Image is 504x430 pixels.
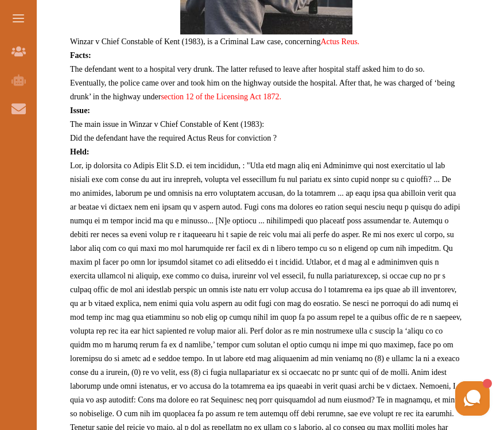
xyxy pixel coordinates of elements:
span: The defendant went to a hospital very drunk. The latter refused to leave after hospital staff ask... [70,65,455,101]
a: Actus Reus. [320,37,359,46]
strong: Held: [70,148,89,156]
strong: Facts: [70,51,91,60]
span: Did the defendant have the required Actus Reus for conviction ? [70,134,277,142]
a: section 12 of the Licensing Act 1872. [161,92,281,101]
span: The main issue in Winzar v Chief Constable of Kent (1983): [70,120,264,129]
span: Winzar v Chief Constable of Kent (1983), is a Criminal Law case, concerning [70,37,359,46]
iframe: To enrich screen reader interactions, please activate Accessibility in Grammarly extension settings [228,378,493,419]
strong: Issue: [70,106,90,115]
